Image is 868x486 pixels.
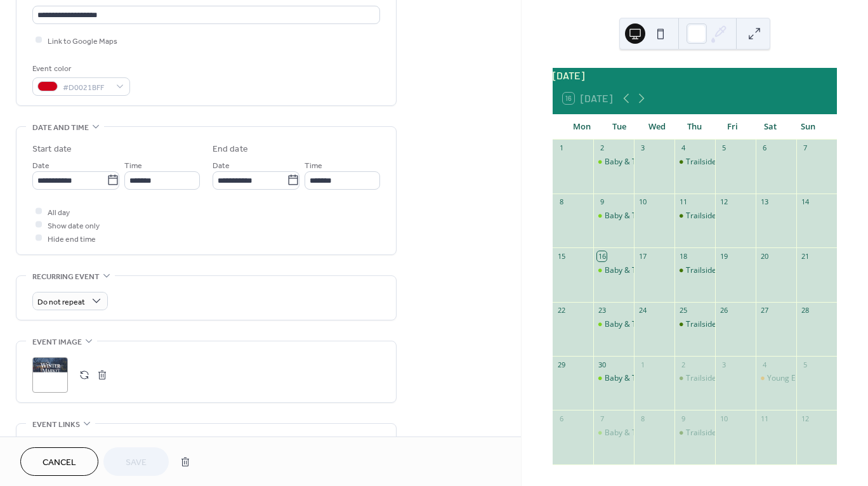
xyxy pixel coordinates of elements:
[719,251,728,261] div: 19
[556,360,566,369] div: 29
[638,306,647,315] div: 24
[593,211,634,221] div: Baby & Toddler Playdate
[756,373,796,384] div: Young Entrepreneur Market
[800,197,810,207] div: 14
[674,319,715,330] div: Trailside Market
[32,121,89,135] span: Date and time
[760,143,769,153] div: 6
[593,373,634,384] div: Baby & Toddler Playdate
[686,265,744,276] div: Trailside Market
[767,373,866,384] div: Young Entrepreneur Market
[638,197,647,207] div: 10
[800,306,810,315] div: 28
[686,211,744,221] div: Trailside Market
[553,68,837,83] div: [DATE]
[638,251,647,261] div: 17
[563,114,600,140] div: Mon
[751,114,789,140] div: Sat
[48,219,100,232] span: Show date only
[32,62,128,76] div: Event color
[800,414,810,423] div: 12
[32,336,82,349] span: Event image
[605,428,692,438] div: Baby & Toddler Playdate
[593,265,634,276] div: Baby & Toddler Playdate
[600,114,638,140] div: Tue
[43,456,76,470] span: Cancel
[719,414,728,423] div: 10
[32,270,100,284] span: Recurring event
[48,232,96,246] span: Hide end time
[686,319,744,330] div: Trailside Market
[678,414,688,423] div: 9
[674,265,715,276] div: Trailside Market
[213,143,248,156] div: End date
[597,414,607,423] div: 7
[719,306,728,315] div: 26
[593,319,634,330] div: Baby & Toddler Playdate
[556,414,566,423] div: 6
[605,265,692,276] div: Baby & Toddler Playdate
[674,373,715,384] div: Trailside Market
[678,143,688,153] div: 4
[48,34,117,48] span: Link to Google Maps
[760,197,769,207] div: 13
[556,143,566,153] div: 1
[674,211,715,221] div: Trailside Market
[556,306,566,315] div: 22
[597,197,607,207] div: 9
[678,306,688,315] div: 25
[800,360,810,369] div: 5
[213,159,230,172] span: Date
[719,197,728,207] div: 12
[556,251,566,261] div: 15
[605,211,692,221] div: Baby & Toddler Playdate
[63,81,110,94] span: #D0021BFF
[760,251,769,261] div: 20
[593,157,634,167] div: Baby & Toddler Playdate
[719,143,728,153] div: 5
[638,360,647,369] div: 1
[676,114,713,140] div: Thu
[32,357,68,393] div: ;
[32,159,49,172] span: Date
[638,114,676,140] div: Wed
[605,319,692,330] div: Baby & Toddler Playdate
[605,157,692,167] div: Baby & Toddler Playdate
[32,418,80,431] span: Event links
[674,157,715,167] div: Trailside Market
[597,360,607,369] div: 30
[638,414,647,423] div: 8
[789,114,827,140] div: Sun
[678,197,688,207] div: 11
[597,251,607,261] div: 16
[32,143,72,156] div: Start date
[593,428,634,438] div: Baby & Toddler Playdate
[305,159,322,172] span: Time
[719,360,728,369] div: 3
[800,251,810,261] div: 21
[20,447,98,476] button: Cancel
[597,143,607,153] div: 2
[686,428,744,438] div: Trailside Market
[37,294,85,309] span: Do not repeat
[638,143,647,153] div: 3
[124,159,142,172] span: Time
[760,414,769,423] div: 11
[597,306,607,315] div: 23
[605,373,692,384] div: Baby & Toddler Playdate
[556,197,566,207] div: 8
[760,306,769,315] div: 27
[686,373,744,384] div: Trailside Market
[678,360,688,369] div: 2
[686,157,744,167] div: Trailside Market
[800,143,810,153] div: 7
[760,360,769,369] div: 4
[678,251,688,261] div: 18
[674,428,715,438] div: Trailside Market
[714,114,751,140] div: Fri
[48,206,70,219] span: All day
